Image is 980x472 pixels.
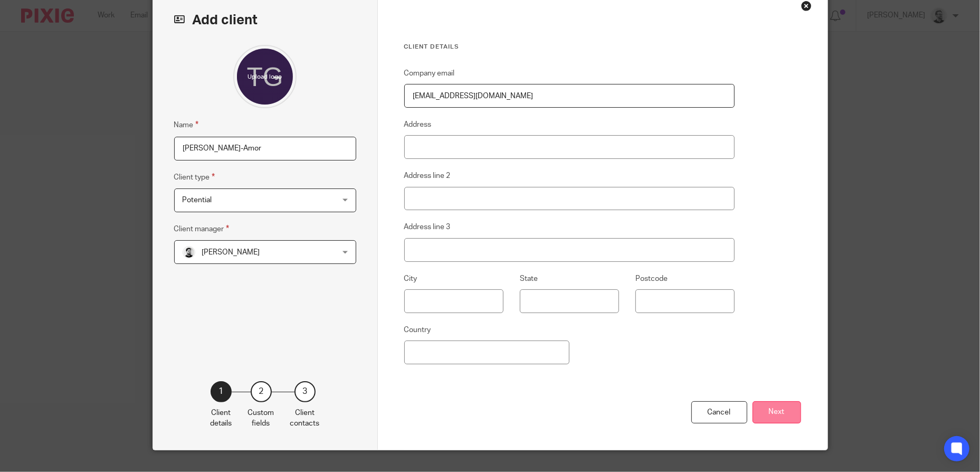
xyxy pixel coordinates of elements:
div: Cancel [691,401,747,424]
p: Client contacts [290,408,320,429]
label: Client manager [174,223,230,235]
label: Address line 2 [404,171,451,181]
div: 3 [294,381,316,402]
div: Close this dialog window [801,1,812,11]
span: [PERSON_NAME] [202,249,260,256]
p: Client details [211,408,232,429]
img: Cam_2025.jpg [183,246,195,259]
p: Custom fields [248,408,274,429]
label: Country [404,325,431,335]
button: Next [753,401,801,424]
label: State [520,273,538,284]
label: Name [174,119,199,131]
h2: Add client [174,11,356,29]
label: Address line 3 [404,222,451,232]
label: Client type [174,171,215,183]
span: Potential [183,196,212,204]
label: City [404,273,417,284]
label: Company email [404,68,455,79]
div: 2 [251,381,272,402]
label: Address [404,119,432,130]
div: 1 [211,381,232,402]
label: Postcode [635,273,668,284]
h3: Client details [404,43,735,51]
